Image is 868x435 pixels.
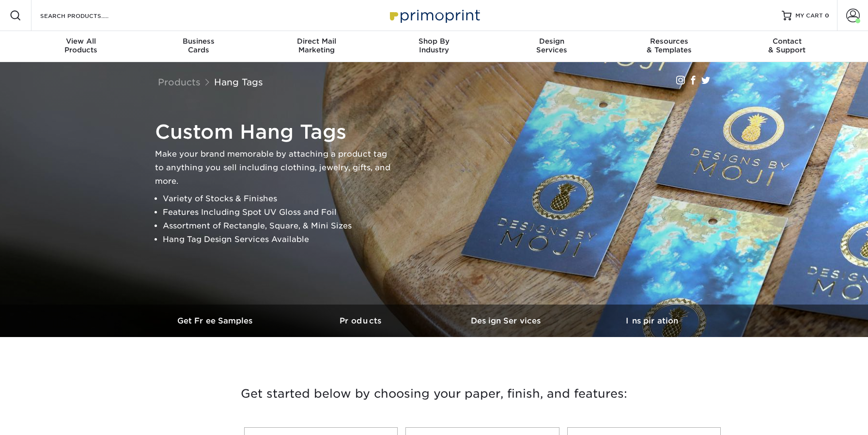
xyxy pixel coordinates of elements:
span: Design [493,37,610,46]
div: Cards [140,37,258,54]
a: DesignServices [493,31,610,62]
h3: Inspiration [579,316,725,325]
a: Design Services [434,305,579,337]
li: Features Including Spot UV Gloss and Foil [163,206,397,219]
span: Contact [728,37,846,46]
h1: Custom Hang Tags [155,120,397,144]
img: Primoprint [386,5,482,26]
a: Get Free Samples [143,305,289,337]
div: Products [22,37,140,54]
a: Resources& Templates [610,31,728,62]
h3: Get Free Samples [143,316,289,325]
span: Resources [610,37,728,46]
a: Products [289,305,434,337]
li: Variety of Stocks & Finishes [163,192,397,206]
div: Services [493,37,610,54]
li: Hang Tag Design Services Available [163,233,397,246]
span: Business [140,37,258,46]
div: & Templates [610,37,728,54]
a: Shop ByIndustry [375,31,493,62]
a: View AllProducts [22,31,140,62]
span: View All [22,37,140,46]
span: 0 [825,12,829,19]
a: Contact& Support [728,31,846,62]
h3: Get started below by choosing your paper, finish, and features: [151,372,717,416]
h3: Products [289,316,434,325]
a: Hang Tags [214,77,263,87]
input: SEARCH PRODUCTS..... [39,10,134,21]
span: Shop By [375,37,493,46]
p: Make your brand memorable by attaching a product tag to anything you sell including clothing, jew... [155,147,397,188]
div: & Support [728,37,846,54]
span: Direct Mail [258,37,375,46]
div: Industry [375,37,493,54]
a: Inspiration [579,305,725,337]
span: MY CART [795,12,823,20]
a: Products [158,77,201,87]
div: Marketing [258,37,375,54]
li: Assortment of Rectangle, Square, & Mini Sizes [163,219,397,233]
a: Direct MailMarketing [258,31,375,62]
h3: Design Services [434,316,579,325]
a: BusinessCards [140,31,258,62]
